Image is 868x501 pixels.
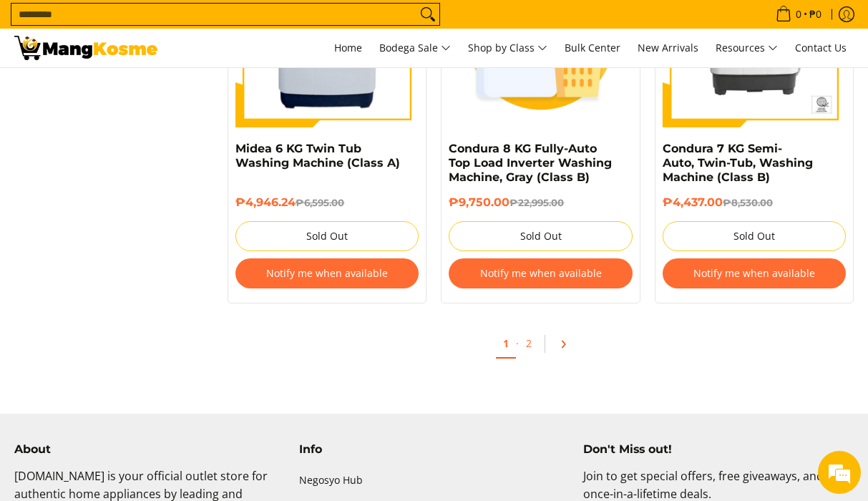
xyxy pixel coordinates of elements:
h6: ₱9,750.00 [449,195,632,210]
button: Sold Out [449,221,632,251]
a: 2 [519,329,539,357]
a: Bodega Sale [372,29,458,67]
a: Contact Us [788,29,854,67]
button: Sold Out [663,221,846,251]
del: ₱8,530.00 [723,197,773,208]
span: Home [334,41,362,54]
h4: About [14,442,285,457]
a: 1 [496,329,516,359]
img: Washing Machines l Mang Kosme: Home Appliances Warehouse Sale Partner [14,36,157,60]
del: ₱22,995.00 [509,197,564,208]
span: Contact Us [795,41,847,54]
a: Negosyo Hub [299,467,570,495]
a: Bulk Center [557,29,628,67]
textarea: Type your message and hit 'Enter' [7,342,273,392]
ul: Pagination [220,325,861,371]
span: • [771,6,826,22]
a: Condura 7 KG Semi-Auto, Twin-Tub, Washing Machine (Class B) [663,142,813,184]
button: Search [416,4,439,25]
span: Bodega Sale [379,39,451,57]
span: We're online! [83,156,198,301]
h6: ₱4,946.24 [235,195,419,210]
a: Resources [708,29,785,67]
span: Resources [716,39,778,57]
nav: Main Menu [172,29,854,67]
h6: ₱4,437.00 [663,195,846,210]
button: Sold Out [235,221,419,251]
del: ₱6,595.00 [296,197,344,208]
a: Midea 6 KG Twin Tub Washing Machine (Class A) [235,142,400,170]
span: 0 [794,9,804,19]
span: ₱0 [807,9,824,19]
span: Bulk Center [565,41,620,54]
a: Home [327,29,369,67]
a: Shop by Class [461,29,555,67]
button: Notify me when available [449,258,632,288]
a: New Arrivals [630,29,706,67]
div: Minimize live chat window [235,7,269,42]
button: Notify me when available [235,258,419,288]
button: Notify me when available [663,258,846,288]
a: Condura 8 KG Fully-Auto Top Load Inverter Washing Machine, Gray (Class B) [449,142,612,184]
span: Shop by Class [468,39,547,57]
div: Chat with us now [74,80,240,99]
span: New Arrivals [638,41,698,54]
h4: Info [299,442,570,457]
span: · [516,336,519,350]
h4: Don't Miss out! [583,442,854,457]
